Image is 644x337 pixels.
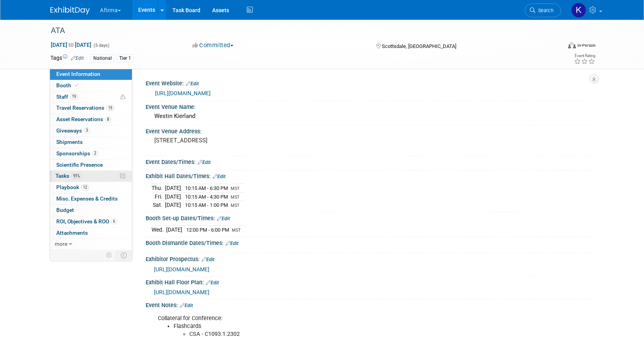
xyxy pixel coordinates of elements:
[105,116,111,122] span: 8
[56,139,83,145] span: Shipments
[165,184,181,192] td: [DATE]
[117,54,133,63] div: Tier 1
[106,105,114,111] span: 15
[525,4,561,17] a: Search
[146,276,594,287] div: Exhibit Hall Floor Plan:
[111,218,117,224] span: 6
[185,194,228,200] span: 10:15 AM - 4:30 PM
[50,114,132,125] a: Asset Reservations8
[120,94,126,101] span: Potential Scheduling Conflict -- at least one attendee is tagged in another overlapping event.
[186,227,229,233] span: 12:00 PM - 6:00 PM
[67,42,75,48] span: to
[81,184,89,190] span: 12
[50,216,132,227] a: ROI, Objectives & ROO6
[165,192,181,201] td: [DATE]
[154,137,324,144] pre: [STREET_ADDRESS]
[56,184,89,190] span: Playbook
[50,69,132,80] a: Event Information
[50,92,132,103] a: Staff19
[116,250,132,260] td: Toggle Event Tabs
[91,54,114,63] div: National
[152,201,165,209] td: Sat.
[50,7,90,15] img: ExhibitDay
[50,193,132,204] a: Misc. Expenses & Credits
[56,94,78,100] span: Staff
[152,110,588,122] div: Westin Kierland
[152,226,166,234] td: Wed.
[56,127,90,134] span: Giveaways
[50,54,84,63] td: Tags
[174,322,502,330] li: Flashcards
[70,94,78,99] span: 19
[231,195,240,200] span: MST
[574,54,595,58] div: Event Rating
[155,90,211,96] a: [URL][DOMAIN_NAME]
[48,24,549,38] div: ATA
[50,228,132,239] a: Attachments
[154,266,209,273] a: [URL][DOMAIN_NAME]
[50,103,132,114] a: Travel Reservations15
[146,170,594,180] div: Exhibit Hall Dates/Times:
[50,171,132,182] a: Tasks91%
[202,257,215,262] a: Edit
[180,303,193,308] a: Edit
[93,43,109,48] span: (5 days)
[84,127,90,133] span: 3
[231,186,240,191] span: MST
[55,241,67,247] span: more
[56,230,88,236] span: Attachments
[232,228,241,233] span: MST
[56,82,80,88] span: Booth
[206,280,219,285] a: Edit
[152,184,165,192] td: Thu.
[146,237,594,247] div: Booth Dismantle Dates/Times:
[190,41,237,50] button: Committed
[56,218,117,225] span: ROI, Objectives & ROO
[50,80,132,91] a: Booth
[186,81,199,87] a: Edit
[154,289,209,295] a: [URL][DOMAIN_NAME]
[146,101,594,111] div: Event Venue Name:
[71,55,84,61] a: Edit
[198,160,211,165] a: Edit
[185,185,228,191] span: 10:15 AM - 6:30 PM
[146,253,594,263] div: Exhibitor Prospectus:
[165,201,181,209] td: [DATE]
[92,150,98,156] span: 2
[146,212,594,223] div: Booth Set-up Dates/Times:
[56,162,103,168] span: Scientific Presence
[71,173,82,179] span: 91%
[50,125,132,136] a: Giveaways3
[50,205,132,216] a: Budget
[56,116,111,122] span: Asset Reservations
[568,42,576,48] img: Format-Inperson.png
[166,226,182,234] td: [DATE]
[56,207,74,213] span: Budget
[535,7,553,13] span: Search
[50,148,132,159] a: Sponsorships2
[152,192,165,201] td: Fri.
[50,41,92,48] span: [DATE] [DATE]
[56,71,100,77] span: Event Information
[50,239,132,250] a: more
[577,42,596,48] div: In-Person
[50,182,132,193] a: Playbook12
[102,250,116,260] td: Personalize Event Tab Strip
[571,3,586,18] img: Keirsten Davis
[56,173,82,179] span: Tasks
[213,174,226,179] a: Edit
[146,299,594,309] div: Event Notes:
[146,77,594,88] div: Event Website:
[146,125,594,135] div: Event Venue Address:
[231,203,240,208] span: MST
[56,105,114,111] span: Travel Reservations
[50,160,132,171] a: Scientific Presence
[185,202,228,208] span: 10:15 AM - 1:00 PM
[514,41,596,53] div: Event Format
[382,43,456,49] span: Scottsdale, [GEOGRAPHIC_DATA]
[75,83,79,87] i: Booth reservation complete
[56,195,118,202] span: Misc. Expenses & Credits
[50,137,132,148] a: Shipments
[226,241,239,246] a: Edit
